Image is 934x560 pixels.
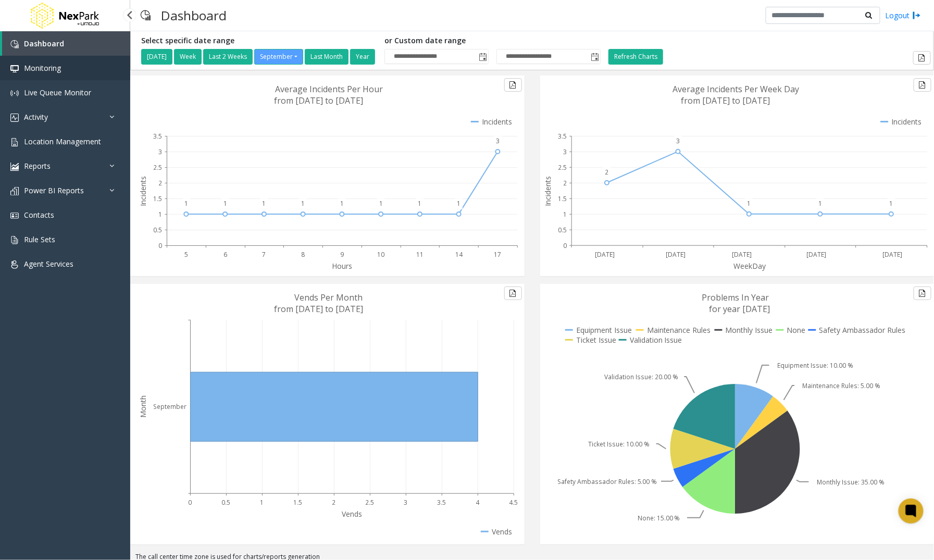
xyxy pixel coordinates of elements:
span: Rule Sets [24,234,55,244]
text: Vends [342,509,362,519]
text: 1 [223,199,227,208]
a: Dashboard [2,31,130,56]
text: 3.5 [153,132,162,141]
text: 1 [262,199,266,208]
text: 1 [457,199,460,208]
img: 'icon' [10,138,19,146]
text: 10 [377,250,384,259]
text: Equipment Issue: 10.00 % [777,361,853,370]
img: logout [913,10,921,21]
img: 'icon' [10,187,19,195]
span: Agent Services [24,259,73,269]
h3: Dashboard [156,3,232,28]
text: 17 [494,250,502,259]
text: [DATE] [882,250,902,259]
text: 3 [404,498,407,507]
text: 4.5 [509,498,518,507]
img: 'icon' [10,114,19,122]
text: None: 15.00 % [638,514,680,522]
text: Vends Per Month [294,292,363,303]
text: Month [138,396,148,418]
img: 'icon' [10,163,19,171]
text: Monthly Issue: 35.00 % [817,478,885,487]
text: 2.5 [153,163,162,172]
text: [DATE] [595,250,615,259]
text: 1 [563,210,567,219]
span: Monitoring [24,63,61,73]
text: from [DATE] to [DATE] [274,303,363,315]
text: 1 [890,199,893,208]
img: 'icon' [10,89,19,97]
text: 2 [332,498,335,507]
button: Export to pdf [913,51,931,65]
span: Reports [24,161,51,171]
h5: Select specific date range [141,36,377,45]
text: 3 [676,136,680,145]
button: Last Month [305,49,348,65]
text: 1.5 [558,194,567,203]
text: from [DATE] to [DATE] [274,95,363,106]
text: 3 [496,136,500,145]
text: 6 [223,250,227,259]
text: 1 [818,199,822,208]
img: 'icon' [10,40,19,48]
text: 8 [301,250,305,259]
text: 3 [563,147,567,156]
text: WeekDay [733,261,766,271]
text: Validation Issue: 20.00 % [604,372,678,381]
text: Maintenance Rules: 5.00 % [803,381,881,390]
img: 'icon' [10,236,19,244]
text: 1 [301,199,305,208]
text: [DATE] [732,250,752,259]
button: Refresh Charts [608,49,663,65]
text: 1 [340,199,344,208]
text: 2 [605,168,608,177]
img: 'icon' [10,65,19,73]
text: Average Incidents Per Hour [275,83,383,95]
span: Location Management [24,136,101,146]
text: 5 [184,250,188,259]
text: 0 [189,498,192,507]
text: 3 [158,147,162,156]
text: 2.5 [558,163,567,172]
text: 1 [158,210,162,219]
button: September [254,49,303,65]
text: 11 [416,250,424,259]
button: Year [350,49,375,65]
button: Export to pdf [914,78,931,92]
text: Incidents [543,176,553,206]
text: 0 [158,241,162,250]
text: 1 [418,199,422,208]
button: Export to pdf [914,287,931,300]
h5: or Custom date range [384,36,601,45]
span: Dashboard [24,39,64,48]
span: Power BI Reports [24,185,84,195]
button: [DATE] [141,49,172,65]
text: 3.5 [558,132,567,141]
text: from [DATE] to [DATE] [681,95,770,106]
text: 3.5 [437,498,446,507]
text: 0.5 [221,498,230,507]
text: 1 [748,199,751,208]
text: 1.5 [153,194,162,203]
button: Export to pdf [504,287,522,300]
span: Activity [24,112,48,122]
button: Last 2 Weeks [203,49,253,65]
span: Toggle popup [589,49,600,64]
text: Safety Ambassador Rules: 5.00 % [557,477,657,486]
text: [DATE] [666,250,686,259]
text: Hours [332,261,352,271]
button: Export to pdf [504,78,522,92]
span: Contacts [24,210,54,220]
text: [DATE] [807,250,827,259]
text: 1.5 [293,498,302,507]
text: 1 [260,498,264,507]
button: Week [174,49,202,65]
text: 2 [563,179,567,188]
text: 1 [184,199,188,208]
text: 9 [340,250,344,259]
text: 4 [476,498,480,507]
text: for year [DATE] [709,303,770,315]
text: 14 [455,250,463,259]
img: pageIcon [141,3,151,28]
